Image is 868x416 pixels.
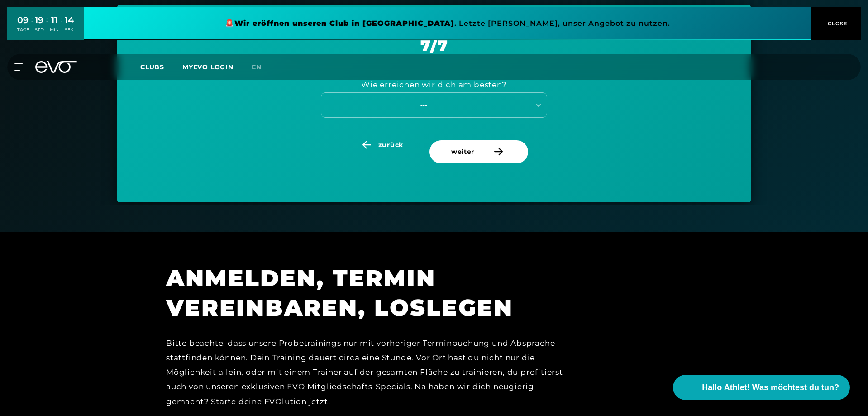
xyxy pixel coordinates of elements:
div: 14 [65,14,74,27]
div: SEK [65,27,74,33]
span: weiter [451,147,474,157]
span: zurück [378,140,403,150]
button: CLOSE [811,7,861,40]
h1: ANMELDEN, TERMIN VEREINBAREN, LOSLEGEN [166,263,573,322]
div: MIN [50,27,59,33]
div: : [31,14,33,38]
div: --- [322,100,525,110]
div: STD [35,27,44,33]
a: en [252,62,272,72]
span: CLOSE [825,19,848,28]
a: Clubs [140,62,182,71]
div: TAGE [17,27,29,33]
a: weiter [429,140,532,180]
div: : [46,14,48,38]
div: : [61,14,62,38]
div: 19 [35,14,44,27]
div: 11 [50,14,59,27]
span: Clubs [140,63,164,71]
span: en [252,63,262,71]
span: Hallo Athlet! Was möchtest du tun? [702,382,839,394]
div: 09 [17,14,29,27]
a: zurück [336,140,429,180]
button: Hallo Athlet! Was möchtest du tun? [673,375,850,400]
a: MYEVO LOGIN [182,63,234,71]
